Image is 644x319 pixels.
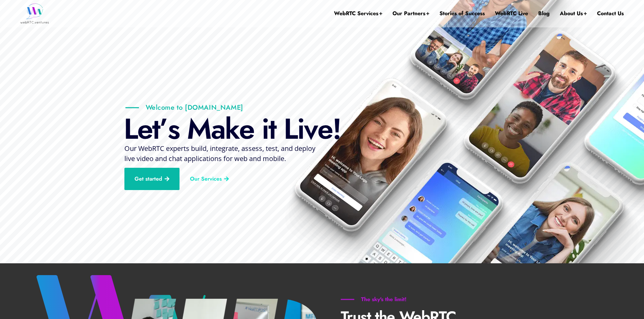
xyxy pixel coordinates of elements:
div: M [187,114,211,144]
a: Our Services [180,171,239,187]
div: e [239,114,254,144]
div: ’ [160,114,168,144]
div: a [211,114,225,144]
div: e [317,114,332,144]
div: ! [332,114,341,144]
div: L [124,114,137,144]
a: Get started [124,168,180,190]
div: e [137,114,152,144]
p: Welcome to [DOMAIN_NAME] [125,103,243,112]
div: t [152,114,160,144]
div: i [262,114,268,144]
div: s [168,114,179,144]
div: t [268,114,276,144]
span: Our WebRTC experts build, integrate, assess, test, and deploy live video and chat applications fo... [124,144,315,163]
div: i [297,114,304,144]
div: v [304,114,317,144]
div: L [284,114,297,144]
div: k [225,114,239,144]
h6: The sky's the limit! [341,296,427,303]
img: WebRTC.ventures [20,3,49,24]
